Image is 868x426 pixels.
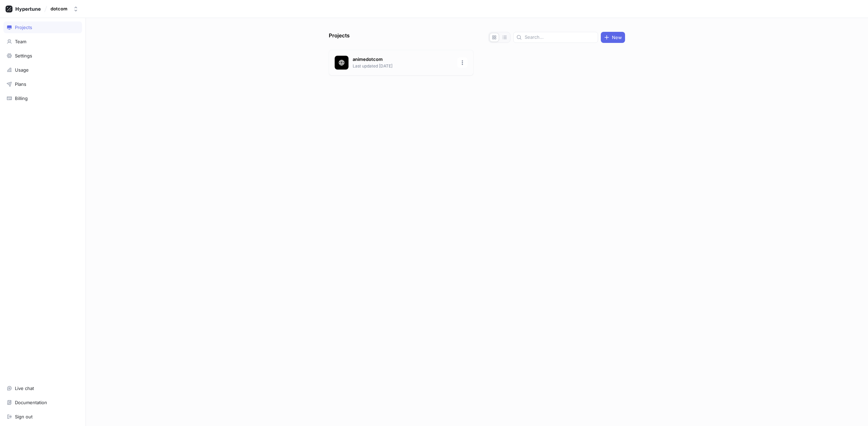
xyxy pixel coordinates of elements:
[15,96,28,101] div: Billing
[353,63,453,69] p: Last updated [DATE]
[3,21,82,33] a: Projects
[3,78,82,90] a: Plans
[15,25,32,30] div: Projects
[525,34,595,41] input: Search...
[3,36,82,47] a: Team
[15,400,47,405] div: Documentation
[3,92,82,104] a: Billing
[612,35,622,39] span: New
[15,39,26,44] div: Team
[15,414,33,419] div: Sign out
[3,64,82,76] a: Usage
[15,386,34,391] div: Live chat
[15,53,32,58] div: Settings
[329,32,350,43] p: Projects
[51,6,67,12] div: dotcom
[601,32,625,43] button: New
[3,50,82,62] a: Settings
[48,3,81,15] button: dotcom
[353,56,453,63] p: animedotcom
[15,67,29,73] div: Usage
[3,397,82,408] a: Documentation
[15,81,26,87] div: Plans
